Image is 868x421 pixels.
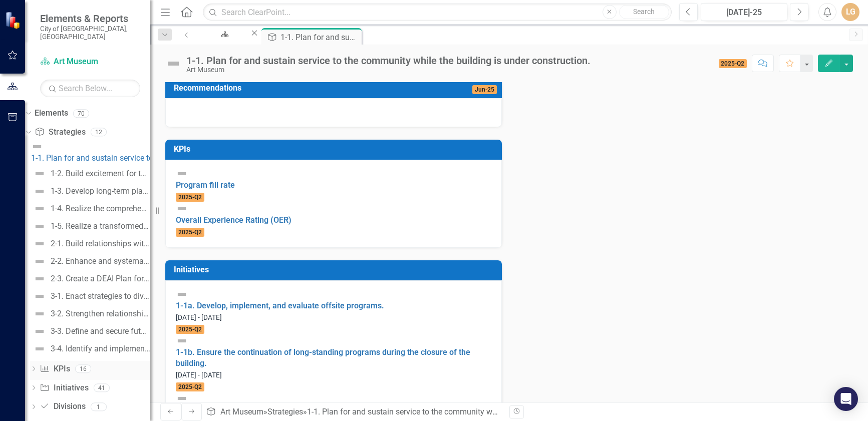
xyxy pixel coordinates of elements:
div: 1-1. Plan for and sustain service to the community while the building is under construction. [280,31,359,44]
img: Not Defined [34,185,46,197]
div: Open Intercom Messenger [834,387,858,411]
div: 1 [91,402,107,411]
div: 1-1. Plan for and sustain service to the community while the building is under construction. [307,407,627,416]
span: 2025-Q2 [176,325,204,334]
img: Not Defined [34,343,46,355]
img: Not Defined [176,288,188,300]
button: LG [841,3,859,21]
small: City of [GEOGRAPHIC_DATA], [GEOGRAPHIC_DATA] [40,25,140,41]
a: 1-3. Develop long-term plan for activating the Museum's outdoor surroundings. [31,183,150,199]
div: 41 [94,383,110,392]
a: 1-4. Realize the comprehensive site plan. [31,201,150,217]
img: Not Defined [165,56,181,72]
div: 1-5. Realize a transformed Museum experience. [51,222,150,231]
div: 2-2. Enhance and systematize our processes for gathering data from and about our audiences. [51,257,150,266]
span: 2025-Q2 [176,228,204,237]
img: Not Defined [176,168,188,180]
a: Overall Experience Rating (OER) [176,215,292,225]
img: Not Defined [34,255,46,267]
img: ClearPoint Strategy [5,11,23,29]
a: 3-2. Strengthen relationships with Museum supporting and auxiliary groups. [31,306,150,322]
a: 1-1b. Ensure the continuation of long-standing programs during the closure of the building. [176,347,470,368]
img: Not Defined [34,203,46,215]
div: 1-1. Plan for and sustain service to the community while the building is under construction. [31,153,351,164]
div: 3-1. Enact strategies to diversify revenue. [51,292,150,301]
div: [DATE]-25 [704,7,784,19]
button: Search [619,5,669,19]
input: Search ClearPoint... [203,4,672,21]
div: 70 [73,109,89,118]
img: Not Defined [34,238,46,250]
span: 2025-Q2 [719,59,747,68]
div: 3-3. Define and secure future human resources (staff, board and volunteer needs). [51,327,150,336]
a: Art Museum [40,56,140,68]
img: Not Defined [34,168,46,180]
img: Not Defined [34,290,46,302]
a: Art Museum [197,28,249,41]
a: Elements [35,108,68,119]
div: 1-3. Develop long-term plan for activating the Museum's outdoor surroundings. [51,187,150,196]
a: Initiatives [40,382,88,394]
span: 2025-Q2 [176,382,204,391]
a: Art Museum [220,407,263,416]
a: 1-1a. Develop, implement, and evaluate offsite programs. [176,301,384,310]
button: [DATE]-25 [701,3,787,21]
h3: Initiatives [174,265,497,274]
small: [DATE] - [DATE] [176,313,222,321]
div: Art Museum [186,66,591,74]
a: 1-5. Realize a transformed Museum experience. [31,218,150,234]
span: Elements & Reports [40,13,140,25]
img: Not Defined [34,325,46,337]
a: Program fill rate [176,180,235,190]
input: Search Below... [40,80,140,97]
small: [DATE] - [DATE] [176,371,222,379]
img: Not Defined [34,220,46,232]
img: Not Defined [34,308,46,320]
a: 1-1. Plan for and sustain service to the community while the building is under construction. [31,141,351,164]
img: Not Defined [31,141,43,153]
h3: KPIs [174,145,497,154]
img: Not Defined [34,273,46,285]
img: Not Defined [176,392,188,404]
div: 1-1. Plan for and sustain service to the community while the building is under construction. [186,55,591,66]
a: 1-2. Build excitement for the transformed Museum. [31,166,150,182]
span: Jun-25 [472,85,497,94]
a: 2-3. Create a DEAI Plan for the Museum with input from City and community. [31,271,150,287]
div: 2-1. Build relationships with key partners to expand community inclusion, reach, and service. [51,239,150,248]
a: 3-4. Identify and implement tools, training and support to facilitate our success. [31,341,150,357]
div: 1-4. Realize the comprehensive site plan. [51,204,150,213]
span: Search [633,8,655,16]
span: 2025-Q2 [176,193,204,202]
img: Not Defined [176,335,188,347]
a: 2-2. Enhance and systematize our processes for gathering data from and about our audiences. [31,253,150,269]
div: 2-3. Create a DEAI Plan for the Museum with input from City and community. [51,274,150,283]
a: 3-1. Enact strategies to diversify revenue. [31,288,150,304]
div: 16 [75,364,91,373]
a: Strategies [35,127,85,138]
div: 1-2. Build excitement for the transformed Museum. [51,169,150,178]
a: KPIs [40,363,70,375]
div: » » [206,406,501,418]
div: 3-2. Strengthen relationships with Museum supporting and auxiliary groups. [51,309,150,318]
a: Divisions [40,401,85,412]
div: 3-4. Identify and implement tools, training and support to facilitate our success. [51,344,150,353]
h3: Recommendations [174,84,411,93]
div: 12 [91,128,107,137]
img: Not Defined [176,203,188,215]
a: 2-1. Build relationships with key partners to expand community inclusion, reach, and service. [31,236,150,252]
a: 3-3. Define and secure future human resources (staff, board and volunteer needs). [31,323,150,339]
div: Art Museum [206,38,240,50]
a: Strategies [267,407,303,416]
